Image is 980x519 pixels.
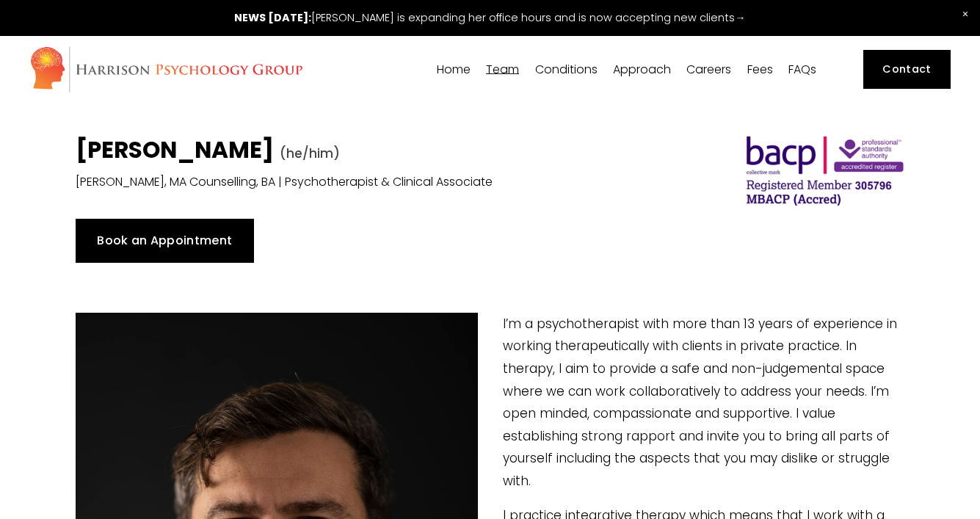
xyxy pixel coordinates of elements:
a: folder dropdown [486,62,519,76]
a: Home [437,62,471,76]
span: Team [486,64,519,76]
p: [PERSON_NAME], MA Counselling, BA | Psychotherapist & Clinical Associate [76,172,692,193]
img: Harrison Psychology Group [29,46,303,93]
a: Contact [863,50,951,89]
strong: [PERSON_NAME] [76,134,274,166]
a: Book an Appointment [76,219,254,263]
span: Approach [613,64,671,76]
p: I’m a psychotherapist with more than 13 years of experience in working therapeutically with clien... [76,313,904,493]
a: Fees [747,62,773,76]
a: folder dropdown [535,62,598,76]
a: FAQs [788,62,816,76]
a: folder dropdown [613,62,671,76]
span: (he/him) [280,145,340,162]
a: Careers [686,62,731,76]
span: Conditions [535,64,598,76]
